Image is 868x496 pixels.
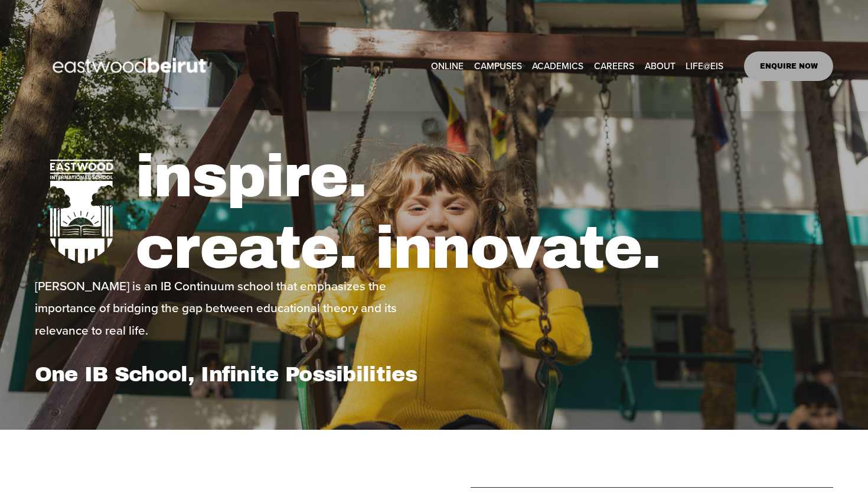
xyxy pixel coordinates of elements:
[135,141,833,283] h1: inspire. create. innovate.
[532,58,583,74] span: ACADEMICS
[35,362,431,387] h1: One IB School, Infinite Possibilities
[532,57,583,75] a: folder dropdown
[431,57,464,75] a: ONLINE
[474,58,522,74] span: CAMPUSES
[645,58,676,74] span: ABOUT
[744,51,833,81] a: ENQUIRE NOW
[645,57,676,75] a: folder dropdown
[474,57,522,75] a: folder dropdown
[594,57,634,75] a: CAREERS
[35,36,227,96] img: EastwoodIS Global Site
[686,57,723,75] a: folder dropdown
[35,275,431,341] p: [PERSON_NAME] is an IB Continuum school that emphasizes the importance of bridging the gap betwee...
[686,58,723,74] span: LIFE@EIS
